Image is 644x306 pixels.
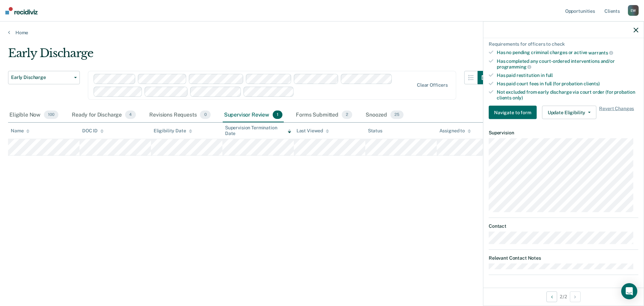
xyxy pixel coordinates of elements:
[628,5,639,16] div: E W
[125,111,136,119] span: 4
[148,108,212,123] div: Revisions Requests
[546,291,557,302] button: Previous Opportunity
[200,111,210,119] span: 0
[489,106,539,119] a: Navigate to form link
[497,73,638,78] div: Has paid restitution in
[297,128,329,134] div: Last Viewed
[489,130,638,136] dt: Supervision
[497,50,638,56] div: Has no pending criminal charges or active
[8,108,60,123] div: Eligible Now
[8,46,491,65] div: Early Discharge
[364,108,405,123] div: Snoozed
[546,73,553,78] span: full
[82,128,104,134] div: DOC ID
[599,106,634,119] span: Revert Changes
[11,128,30,134] div: Name
[542,106,596,119] button: Update Eligibility
[497,81,638,86] div: Has paid court fees in full (for probation
[584,81,600,86] span: clients)
[154,128,192,134] div: Eligibility Date
[439,128,471,134] div: Assigned to
[294,108,354,123] div: Forms Submitted
[8,30,636,36] a: Home
[621,283,637,299] div: Open Intercom Messenger
[570,291,581,302] button: Next Opportunity
[11,75,71,80] span: Early Discharge
[489,41,638,47] div: Requirements for officers to check
[70,108,137,123] div: Ready for Discharge
[489,223,638,229] dt: Contact
[223,108,284,123] div: Supervisor Review
[489,106,537,119] button: Navigate to form
[342,111,352,119] span: 2
[5,7,38,14] img: Recidiviz
[390,111,404,119] span: 25
[588,50,613,55] span: warrants
[417,82,448,88] div: Clear officers
[368,128,382,134] div: Status
[497,89,638,100] div: Not excluded from early discharge via court order (for probation clients
[44,111,58,119] span: 100
[225,125,291,136] div: Supervision Termination Date
[489,255,638,261] dt: Relevant Contact Notes
[513,95,523,100] span: only)
[497,64,531,70] span: programming
[483,288,644,305] div: 2 / 2
[497,58,638,70] div: Has completed any court-ordered interventions and/or
[273,111,282,119] span: 1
